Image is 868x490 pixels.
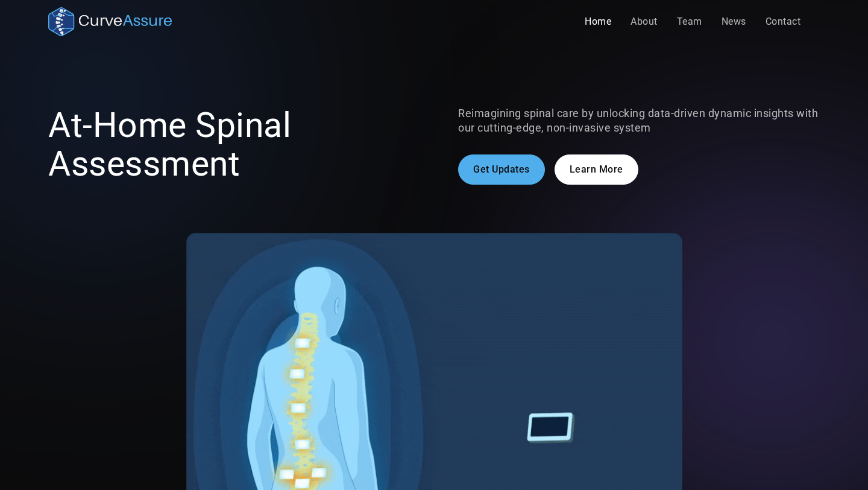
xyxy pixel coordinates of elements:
a: Contact [756,10,811,34]
p: Reimagining spinal care by unlocking data-driven dynamic insights with our cutting-edge, non-inva... [458,106,820,135]
a: Get Updates [458,154,545,185]
h1: At-Home Spinal Assessment [48,106,410,183]
a: About [621,10,667,34]
a: Team [667,10,712,34]
a: Learn More [555,154,638,185]
a: News [712,10,756,34]
a: Home [575,10,621,34]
